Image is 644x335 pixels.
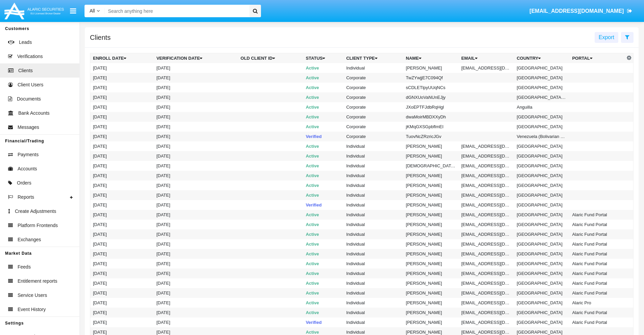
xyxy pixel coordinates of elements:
[343,308,403,317] td: Individual
[90,151,154,161] td: [DATE]
[90,298,154,308] td: [DATE]
[90,200,154,210] td: [DATE]
[343,122,403,132] td: Corporate
[17,95,41,103] span: Documents
[403,190,459,200] td: [PERSON_NAME]
[154,308,238,317] td: [DATE]
[154,278,238,288] td: [DATE]
[303,288,343,298] td: Active
[514,92,569,102] td: [GEOGRAPHIC_DATA] ([GEOGRAPHIC_DATA])
[459,151,514,161] td: [EMAIL_ADDRESS][DOMAIN_NAME]
[403,122,459,132] td: jKMqGXSGpbflmEI
[459,190,514,200] td: [EMAIL_ADDRESS][DOMAIN_NAME]
[343,171,403,180] td: Individual
[90,308,154,317] td: [DATE]
[514,112,569,122] td: [GEOGRAPHIC_DATA]
[526,2,636,21] a: [EMAIL_ADDRESS][DOMAIN_NAME]
[599,34,614,40] span: Export
[459,63,514,73] td: [EMAIL_ADDRESS][DOMAIN_NAME]
[343,229,403,239] td: Individual
[343,53,403,63] th: Client Type
[15,208,56,215] span: Create Adjustments
[343,239,403,249] td: Individual
[154,171,238,180] td: [DATE]
[514,161,569,171] td: [GEOGRAPHIC_DATA]
[459,210,514,220] td: [EMAIL_ADDRESS][DOMAIN_NAME]
[90,278,154,288] td: [DATE]
[343,200,403,210] td: Individual
[303,151,343,161] td: Active
[343,180,403,190] td: Individual
[303,180,343,190] td: Active
[459,278,514,288] td: [EMAIL_ADDRESS][DOMAIN_NAME]
[154,112,238,122] td: [DATE]
[459,220,514,229] td: [EMAIL_ADDRESS][DOMAIN_NAME]
[569,288,625,298] td: Alaric Fund Portal
[343,288,403,298] td: Individual
[343,132,403,141] td: Corporate
[303,63,343,73] td: Active
[459,288,514,298] td: [EMAIL_ADDRESS][DOMAIN_NAME]
[90,249,154,259] td: [DATE]
[403,102,459,112] td: JXoEPTFJdbRqHgl
[514,190,569,200] td: [GEOGRAPHIC_DATA]
[403,53,459,63] th: Name
[303,141,343,151] td: Active
[514,141,569,151] td: [GEOGRAPHIC_DATA]
[514,73,569,83] td: [GEOGRAPHIC_DATA]
[90,180,154,190] td: [DATE]
[303,269,343,278] td: Active
[514,200,569,210] td: [GEOGRAPHIC_DATA]
[514,269,569,278] td: [GEOGRAPHIC_DATA]
[459,161,514,171] td: [EMAIL_ADDRESS][DOMAIN_NAME]
[303,132,343,141] td: Verified
[154,200,238,210] td: [DATE]
[18,110,50,117] span: Bank Accounts
[154,180,238,190] td: [DATE]
[403,249,459,259] td: [PERSON_NAME]
[154,141,238,151] td: [DATE]
[18,236,41,243] span: Exchanges
[90,229,154,239] td: [DATE]
[18,278,57,285] span: Entitlement reports
[154,210,238,220] td: [DATE]
[303,73,343,83] td: Active
[514,151,569,161] td: [GEOGRAPHIC_DATA]
[303,317,343,327] td: Verified
[403,210,459,220] td: [PERSON_NAME]
[403,298,459,308] td: [PERSON_NAME]
[343,210,403,220] td: Individual
[154,83,238,92] td: [DATE]
[303,308,343,317] td: Active
[90,288,154,298] td: [DATE]
[403,288,459,298] td: [PERSON_NAME]
[154,259,238,269] td: [DATE]
[514,278,569,288] td: [GEOGRAPHIC_DATA]
[90,122,154,132] td: [DATE]
[403,269,459,278] td: [PERSON_NAME]
[514,249,569,259] td: [GEOGRAPHIC_DATA]
[303,210,343,220] td: Active
[403,132,459,141] td: TuovNcZRzricJGv
[569,220,625,229] td: Alaric Fund Portal
[403,141,459,151] td: [PERSON_NAME]
[343,278,403,288] td: Individual
[303,220,343,229] td: Active
[154,161,238,171] td: [DATE]
[90,92,154,102] td: [DATE]
[514,53,569,63] th: Country
[514,229,569,239] td: [GEOGRAPHIC_DATA]
[343,73,403,83] td: Corporate
[154,269,238,278] td: [DATE]
[514,239,569,249] td: [GEOGRAPHIC_DATA]
[403,171,459,180] td: [PERSON_NAME]
[403,151,459,161] td: [PERSON_NAME]
[303,112,343,122] td: Active
[303,171,343,180] td: Active
[90,171,154,180] td: [DATE]
[303,229,343,239] td: Active
[569,249,625,259] td: Alaric Fund Portal
[569,269,625,278] td: Alaric Fund Portal
[90,161,154,171] td: [DATE]
[90,317,154,327] td: [DATE]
